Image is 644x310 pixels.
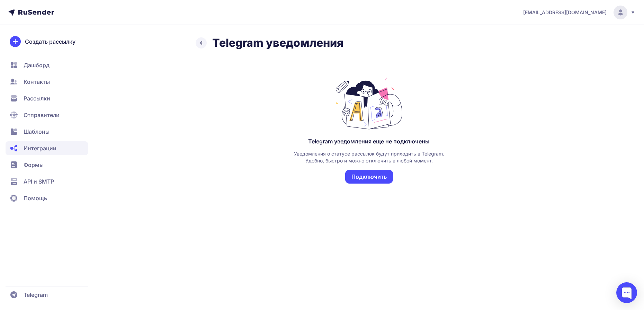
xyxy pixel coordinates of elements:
[24,127,50,136] span: Шаблоны
[24,111,60,119] span: Отправители
[523,9,607,16] span: [EMAIL_ADDRESS][DOMAIN_NAME]
[345,170,393,184] button: Подключить
[24,144,56,152] span: Интеграции
[308,138,430,145] div: Telegram уведомления еще не подключены
[24,161,44,169] span: Формы
[24,61,50,69] span: Дашборд
[25,37,75,46] span: Создать рассылку
[6,288,88,302] a: Telegram
[24,94,50,103] span: Рассылки
[334,78,404,130] img: Telegram уведомления
[293,150,445,164] div: Уведомления о статусе рассылок будут приходить в Telegram. Удобно, быстро и можно отключить в люб...
[24,177,54,186] span: API и SMTP
[24,291,48,299] span: Telegram
[24,194,47,202] span: Помощь
[24,78,50,86] span: Контакты
[212,36,343,50] h2: Telegram уведомления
